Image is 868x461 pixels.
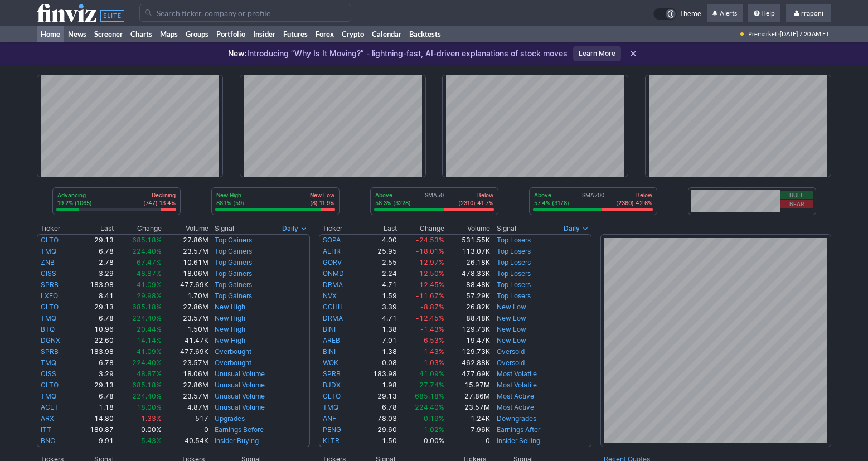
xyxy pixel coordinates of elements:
[424,414,444,423] span: 0.19%
[323,347,336,356] a: BINI
[416,292,444,300] span: -11.67%
[445,257,491,268] td: 26.18K
[162,357,208,368] td: 23.57M
[358,346,397,357] td: 1.38
[228,48,247,58] span: New:
[162,246,208,257] td: 23.57M
[533,191,653,208] div: SMA200
[162,435,208,447] td: 40.54K
[358,313,397,324] td: 4.71
[114,223,163,234] th: Change
[358,335,397,346] td: 7.01
[41,414,54,423] a: ARX
[156,26,182,42] a: Maps
[75,380,114,391] td: 29.13
[75,246,114,257] td: 6.78
[215,347,251,356] a: Overbought
[323,436,340,445] a: KLTR
[445,368,491,380] td: 477.69K
[137,325,162,333] span: 20.44%
[653,8,701,20] a: Theme
[162,346,208,357] td: 477.69K
[41,425,51,434] a: ITT
[497,414,536,423] a: Downgrades
[75,324,114,335] td: 10.96
[424,425,444,434] span: 1.02%
[561,223,591,234] button: Signals interval
[497,336,526,344] a: New Low
[323,381,341,389] a: BJDX
[127,26,156,42] a: Charts
[137,403,162,411] span: 18.00%
[162,368,208,380] td: 18.06M
[75,357,114,368] td: 6.78
[497,325,526,333] a: New Low
[132,392,162,400] span: 224.40%
[375,191,411,199] p: Above
[75,335,114,346] td: 22.60
[616,191,652,199] p: Below
[780,26,829,42] span: [DATE] 7:20 AM ET
[137,347,162,356] span: 41.09%
[323,292,337,300] a: NVX
[162,391,208,402] td: 23.57M
[215,303,245,311] a: New High
[215,336,245,344] a: New High
[445,313,491,324] td: 88.48K
[534,199,569,207] p: 57.4% (3178)
[445,357,491,368] td: 462.88K
[416,236,444,244] span: -24.53%
[416,258,444,266] span: -12.97%
[132,303,162,311] span: 685.18%
[416,280,444,289] span: -12.45%
[497,224,516,233] span: Signal
[445,335,491,346] td: 19.47K
[420,303,444,311] span: -8.87%
[497,258,531,266] a: Top Losers
[143,191,176,199] p: Declining
[748,26,780,42] span: Premarket ·
[573,46,621,61] a: Learn More
[420,325,444,333] span: -1.43%
[445,268,491,279] td: 478.33K
[420,347,444,356] span: -1.43%
[215,414,245,423] a: Upgrades
[41,358,56,367] a: TMQ
[310,199,334,207] p: (8) 11.9%
[162,302,208,313] td: 27.86M
[679,8,701,20] span: Theme
[75,424,114,435] td: 180.87
[497,303,526,311] a: New Low
[137,292,162,300] span: 29.98%
[445,246,491,257] td: 113.07K
[75,234,114,246] td: 29.13
[215,247,252,255] a: Top Gainers
[748,4,780,22] a: Help
[162,380,208,391] td: 27.86M
[215,269,252,278] a: Top Gainers
[249,26,279,42] a: Insider
[323,269,344,278] a: ONMD
[216,191,244,199] p: New High
[445,380,491,391] td: 15.97M
[41,370,56,378] a: CISS
[780,200,813,208] button: Bear
[445,290,491,302] td: 57.29K
[358,357,397,368] td: 0.08
[162,335,208,346] td: 41.47K
[215,314,245,322] a: New High
[215,325,245,333] a: New High
[75,313,114,324] td: 6.78
[75,302,114,313] td: 29.13
[323,314,343,322] a: DRMA
[75,257,114,268] td: 2.78
[445,435,491,447] td: 0
[801,9,823,17] span: rraponi
[416,269,444,278] span: -12.50%
[707,4,743,22] a: Alerts
[139,4,351,22] input: Search
[41,392,56,400] a: TMQ
[420,358,444,367] span: -1.03%
[41,381,59,389] a: GLTO
[75,368,114,380] td: 3.29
